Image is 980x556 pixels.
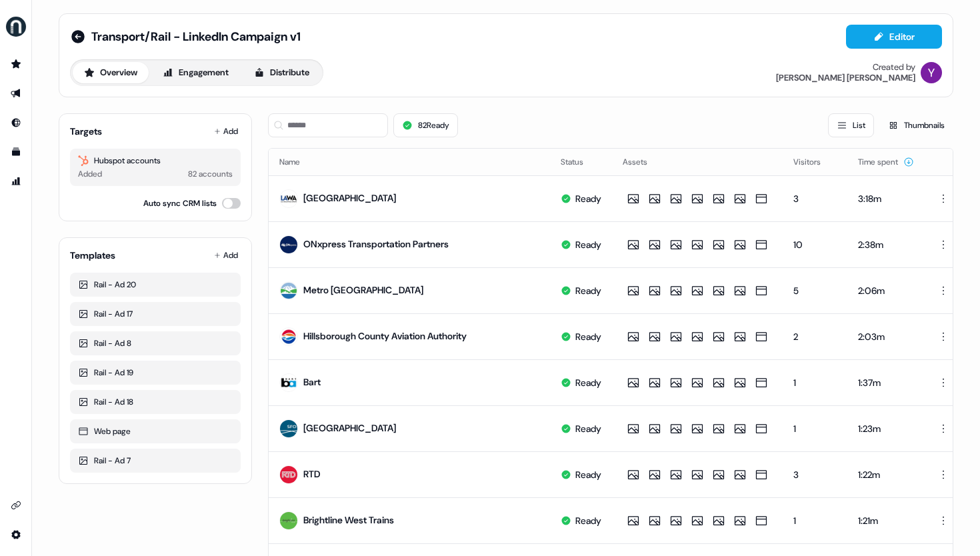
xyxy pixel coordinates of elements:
span: Transport/Rail - LinkedIn Campaign v1 [91,29,301,45]
button: Engagement [151,62,240,83]
p: 1:37m [858,376,914,389]
a: Go to outbound experience [5,83,27,104]
button: 82Ready [393,113,458,137]
div: Rail - Ad 18 [78,395,233,409]
a: ONxpress Transportation Partners [303,238,449,250]
button: Add [211,122,241,141]
p: 5 [793,284,837,297]
div: Ready [575,376,601,389]
button: Thumbnails [879,113,953,137]
a: Bart [303,376,321,388]
div: Targets [70,125,102,138]
a: Go to prospects [5,53,27,75]
p: 10 [793,238,837,251]
div: Ready [575,514,601,527]
div: Ready [575,468,601,481]
p: 1:22m [858,468,914,481]
p: 2 [793,330,837,343]
p: 1 [793,514,837,527]
a: Go to Inbound [5,112,27,133]
button: Time spent [858,150,914,174]
div: [PERSON_NAME] [PERSON_NAME] [776,73,915,83]
p: 3:18m [858,192,914,205]
button: Add [211,246,241,265]
a: RTD [303,468,321,480]
img: Yuriy [921,62,942,83]
button: Distribute [243,62,321,83]
div: Ready [575,192,601,205]
a: Go to integrations [5,524,27,545]
div: Rail - Ad 17 [78,307,233,321]
div: Hubspot accounts [78,154,233,167]
a: Hillsborough County Aviation Authority [303,330,467,342]
p: 1:21m [858,514,914,527]
button: List [828,113,874,137]
p: 2:38m [858,238,914,251]
div: Web page [78,425,233,438]
div: Templates [70,249,115,262]
div: Rail - Ad 8 [78,337,233,350]
th: Assets [612,149,783,175]
div: Rail - Ad 7 [78,454,233,467]
label: Auto sync CRM lists [143,197,217,210]
a: Editor [846,31,942,45]
p: 2:03m [858,330,914,343]
div: Rail - Ad 19 [78,366,233,379]
div: Added [78,167,102,181]
a: Metro [GEOGRAPHIC_DATA] [303,284,423,296]
div: Ready [575,330,601,343]
a: Go to templates [5,141,27,163]
button: Overview [73,62,149,83]
div: Ready [575,238,601,251]
p: 1 [793,376,837,389]
div: Rail - Ad 20 [78,278,233,291]
p: 1:23m [858,422,914,435]
a: [GEOGRAPHIC_DATA] [303,192,396,204]
a: Brightline West Trains [303,514,394,526]
div: Ready [575,284,601,297]
p: 3 [793,192,837,205]
p: 3 [793,468,837,481]
a: Go to attribution [5,171,27,192]
a: [GEOGRAPHIC_DATA] [303,422,396,434]
button: Status [561,150,599,174]
button: Visitors [793,150,837,174]
button: Editor [846,25,942,49]
div: Created by [873,62,915,73]
button: Name [279,150,316,174]
div: 82 accounts [188,167,233,181]
p: 2:06m [858,284,914,297]
a: Go to integrations [5,495,27,516]
div: Ready [575,422,601,435]
p: 1 [793,422,837,435]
